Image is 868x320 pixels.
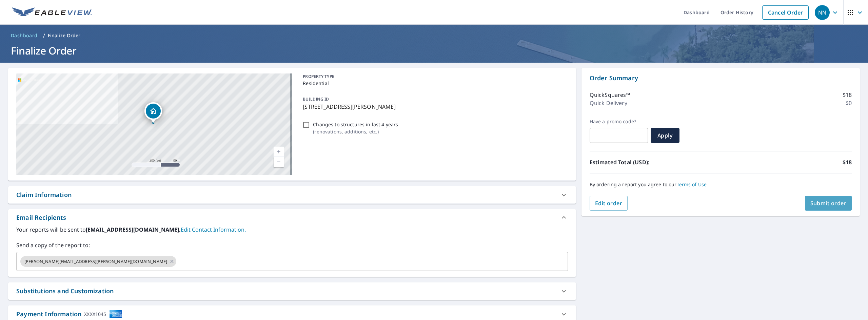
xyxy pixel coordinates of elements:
[303,96,329,102] p: BUILDING ID
[313,128,398,135] p: ( renovations, additions, etc. )
[8,30,860,41] nav: breadcrumb
[303,80,565,87] p: Residential
[20,258,171,265] span: [PERSON_NAME][EMAIL_ADDRESS][PERSON_NAME][DOMAIN_NAME]
[8,30,40,41] a: Dashboard
[762,5,809,20] a: Cancel Order
[16,310,122,319] div: Payment Information
[595,199,623,207] span: Edit order
[590,119,648,125] label: Have a promo code?
[656,132,674,139] span: Apply
[181,226,246,233] a: EditContactInfo
[590,91,630,99] p: QuickSquares™
[8,209,576,226] div: Email Recipients
[303,103,565,111] p: [STREET_ADDRESS][PERSON_NAME]
[48,32,81,39] p: Finalize Order
[843,91,852,99] p: $18
[16,286,114,296] div: Substitutions and Customization
[590,73,852,83] p: Order Summary
[8,44,860,58] h1: Finalize Order
[43,31,45,40] li: /
[590,158,721,166] p: Estimated Total (USD):
[274,147,284,157] a: Current Level 17, Zoom In
[810,199,847,207] span: Submit order
[8,282,576,300] div: Substitutions and Customization
[12,7,92,18] img: EV Logo
[590,99,627,107] p: Quick Delivery
[843,158,852,166] p: $18
[805,196,852,211] button: Submit order
[144,102,162,123] div: Dropped pin, building 1, Residential property, 1051 Gary Ave Girard, OH 44420
[16,213,66,222] div: Email Recipients
[303,73,565,80] p: PROPERTY TYPE
[274,157,284,167] a: Current Level 17, Zoom Out
[16,241,568,249] label: Send a copy of the report to:
[8,186,576,204] div: Claim Information
[16,190,72,199] div: Claim Information
[590,196,628,211] button: Edit order
[651,128,679,143] button: Apply
[84,310,106,319] div: XXXX1045
[109,310,122,319] img: cardImage
[846,99,852,107] p: $0
[815,5,830,20] div: NN
[677,181,707,188] a: Terms of Use
[590,182,852,188] p: By ordering a report you agree to our
[11,32,38,39] span: Dashboard
[16,226,568,234] label: Your reports will be sent to
[20,256,176,267] div: [PERSON_NAME][EMAIL_ADDRESS][PERSON_NAME][DOMAIN_NAME]
[313,121,398,128] p: Changes to structures in last 4 years
[86,226,181,233] b: [EMAIL_ADDRESS][DOMAIN_NAME].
